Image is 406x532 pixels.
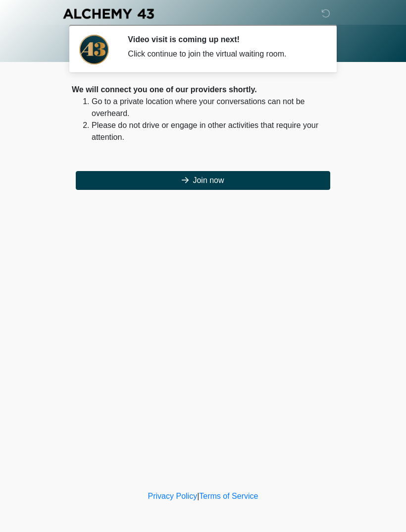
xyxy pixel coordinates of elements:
[92,96,334,119] li: Go to a private location where your conversations can not be overheard.
[148,492,198,500] a: Privacy Policy
[197,492,199,500] a: |
[79,35,109,64] img: Agent Avatar
[128,35,319,44] h2: Video visit is coming up next!
[76,171,330,190] button: Join now
[199,492,258,500] a: Terms of Service
[92,119,334,143] li: Please do not drive or engage in other activities that require your attention.
[72,84,334,96] div: We will connect you one of our providers shortly.
[128,48,319,60] div: Click continue to join the virtual waiting room.
[62,7,155,20] img: Alchemy 43 Logo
